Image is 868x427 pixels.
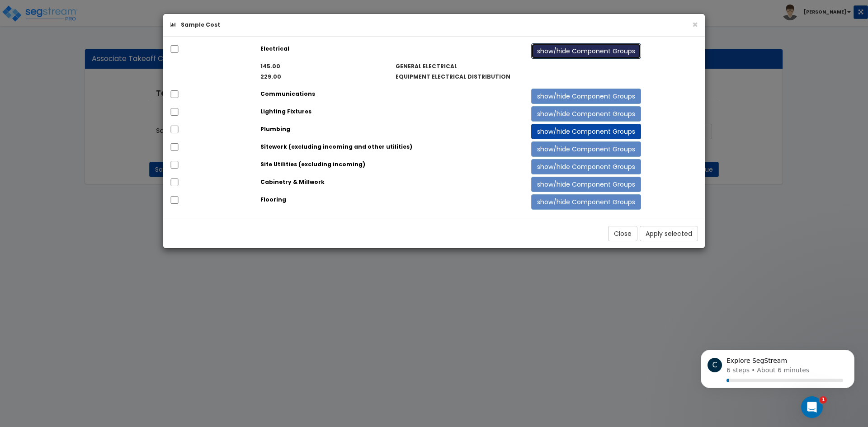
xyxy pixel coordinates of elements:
[260,108,311,115] strong: Lighting Fixtures
[608,226,637,241] button: Close
[531,194,641,210] button: show/hide Component Groups
[260,73,281,80] strong: 229.00
[531,159,641,174] button: show/hide Component Groups
[260,90,315,98] strong: Communications
[531,177,641,192] button: show/hide Component Groups
[260,62,280,70] strong: 145.00
[260,45,289,52] strong: Electrical
[396,73,510,80] strong: EQUIPMENT ELECTRICAL DISTRIBUTION
[531,106,641,122] button: show/hide Component Groups
[396,62,457,70] strong: GENERAL ELECTRICAL
[260,125,290,133] strong: Plumbing
[260,160,365,168] strong: Site Utilities (excluding incoming)
[260,178,325,186] strong: Cabinetry & Millwork
[687,339,868,403] iframe: Intercom notifications message
[531,124,641,139] button: show/hide Component Groups
[692,20,698,29] button: ×
[801,396,823,418] iframe: Intercom live chat
[640,226,698,241] button: Apply selected
[531,43,641,59] button: show/hide Component Groups
[181,21,220,28] span: Sample Cost
[260,196,286,203] strong: Flooring
[820,396,827,404] span: 1
[531,141,641,157] button: show/hide Component Groups
[260,143,412,150] strong: Sitework (excluding incoming and other utilities)
[531,89,641,104] button: show/hide Component Groups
